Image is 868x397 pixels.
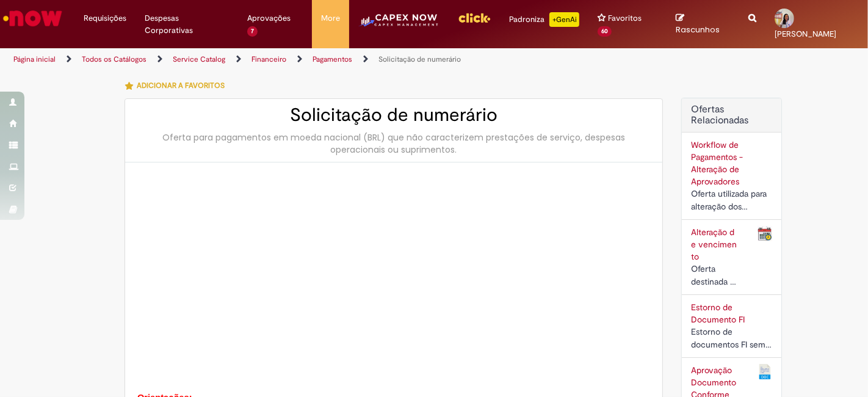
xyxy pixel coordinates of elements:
[251,54,286,64] a: Financeiro
[358,12,439,37] img: CapexLogo5.png
[321,12,340,24] span: More
[691,139,743,187] a: Workflow de Pagamentos - Alteração de Aprovadores
[758,364,772,379] img: Aprovação Documento Conforme DAG
[125,73,231,98] button: Adicionar a Favoritos
[676,13,730,35] a: Rascunhos
[137,105,650,125] h2: Solicitação de numerário
[549,12,579,27] p: +GenAi
[145,12,229,37] span: Despesas Corporativas
[458,9,491,27] img: click_logo_yellow_360x200.png
[691,302,745,325] a: Estorno de Documento FI
[13,54,56,64] a: Página inicial
[758,226,772,241] img: Alteração de vencimento
[676,24,720,35] span: Rascunhos
[509,12,579,27] div: Padroniza
[598,26,612,37] span: 60
[137,81,225,90] span: Adicionar a Favoritos
[137,131,650,156] div: Oferta para pagamentos em moeda nacional (BRL) que não caracterizem prestações de serviço, despes...
[691,326,772,351] div: Estorno de documentos FI sem partidas compensadas
[691,188,772,213] div: Oferta utilizada para alteração dos aprovadores cadastrados no workflow de documentos a pagar.
[137,181,595,366] img: sys_attachment.do
[691,263,739,288] div: Oferta destinada à alteração de data de pagamento
[378,54,461,64] a: Solicitação de numerário
[775,29,836,39] span: [PERSON_NAME]
[313,54,352,64] a: Pagamentos
[173,54,225,64] a: Service Catalog
[9,48,570,71] ul: Trilhas de página
[84,12,126,24] span: Requisições
[247,26,258,37] span: 7
[691,227,737,262] a: Alteração de vencimento
[608,12,642,24] span: Favoritos
[82,54,146,64] a: Todos os Catálogos
[691,104,772,126] h2: Ofertas Relacionadas
[247,12,291,24] span: Aprovações
[1,6,64,31] img: ServiceNow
